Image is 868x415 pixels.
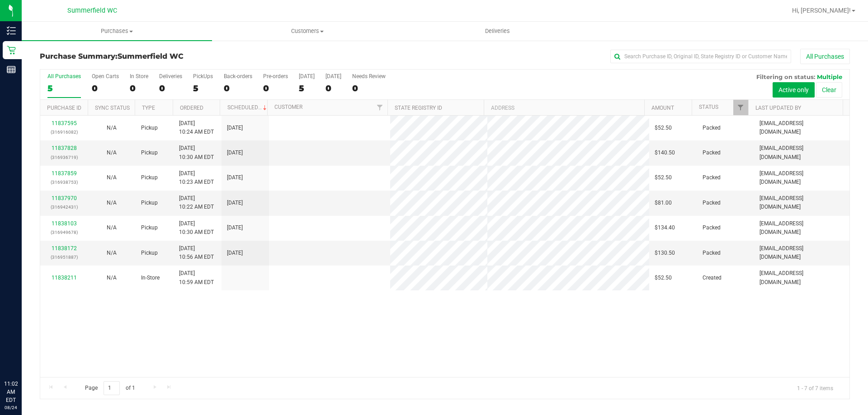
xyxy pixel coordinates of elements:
[655,274,672,282] span: $52.50
[759,169,844,187] span: [EMAIL_ADDRESS][DOMAIN_NAME]
[193,83,213,93] div: 5
[40,52,310,61] h3: Purchase Summary:
[159,73,182,79] div: Deliveries
[402,22,593,41] a: Deliveries
[703,249,721,257] span: Packed
[159,83,182,93] div: 0
[792,7,851,14] span: Hi, [PERSON_NAME]!
[118,52,184,61] span: Summerfield WC
[95,105,130,111] a: Sync Status
[92,73,119,79] div: Open Carts
[141,124,158,132] span: Pickup
[141,199,158,207] span: Pickup
[107,274,117,282] button: N/A
[655,149,675,157] span: $140.50
[733,100,748,115] a: Filter
[67,7,117,14] span: Summerfield WC
[4,380,18,404] p: 11:02 AM EDT
[4,404,18,411] p: 08/24
[46,253,82,261] p: (316951887)
[7,46,16,55] inline-svg: Retail
[800,49,850,64] button: All Purchases
[227,224,243,232] span: [DATE]
[224,73,252,79] div: Back-orders
[224,83,252,93] div: 0
[22,27,212,35] span: Purchases
[7,26,16,35] inline-svg: Inventory
[773,82,815,98] button: Active only
[52,170,77,177] a: 11837859
[325,83,341,93] div: 0
[816,82,842,98] button: Clear
[227,124,243,132] span: [DATE]
[107,174,117,181] span: Not Applicable
[52,120,77,126] a: 11837595
[141,274,160,282] span: In-Store
[47,73,81,79] div: All Purchases
[655,173,672,182] span: $52.50
[703,224,721,232] span: Packed
[47,83,81,93] div: 5
[107,125,117,131] span: Not Applicable
[484,100,644,116] th: Address
[703,173,721,182] span: Packed
[179,219,214,237] span: [DATE] 10:30 AM EDT
[107,149,117,156] span: Not Applicable
[212,27,402,35] span: Customers
[817,73,842,80] span: Multiple
[141,224,158,232] span: Pickup
[759,269,844,286] span: [EMAIL_ADDRESS][DOMAIN_NAME]
[263,73,288,79] div: Pre-orders
[46,228,82,237] p: (316949678)
[130,83,148,93] div: 0
[52,245,77,252] a: 11838172
[373,100,387,115] a: Filter
[395,105,442,111] a: State Registry ID
[52,220,77,227] a: 11838103
[325,73,341,79] div: [DATE]
[703,124,721,132] span: Packed
[227,149,243,157] span: [DATE]
[759,119,844,136] span: [EMAIL_ADDRESS][DOMAIN_NAME]
[22,22,212,41] a: Purchases
[263,83,288,93] div: 0
[141,249,158,257] span: Pickup
[142,105,155,111] a: Type
[193,73,213,79] div: PickUps
[755,105,801,111] a: Last Updated By
[299,83,315,93] div: 5
[9,343,36,370] iframe: Resource center
[52,195,77,201] a: 11837970
[212,22,402,41] a: Customers
[46,203,82,211] p: (316942431)
[227,249,243,257] span: [DATE]
[107,224,117,231] span: Not Applicable
[227,104,269,111] a: Scheduled
[703,149,721,157] span: Packed
[107,224,117,232] button: N/A
[759,244,844,261] span: [EMAIL_ADDRESS][DOMAIN_NAME]
[655,249,675,257] span: $130.50
[703,199,721,207] span: Packed
[759,194,844,211] span: [EMAIL_ADDRESS][DOMAIN_NAME]
[104,381,120,395] input: 1
[141,149,158,157] span: Pickup
[130,73,148,79] div: In Store
[699,104,718,110] a: Status
[46,153,82,162] p: (316936719)
[179,244,214,261] span: [DATE] 10:56 AM EDT
[107,275,117,281] span: Not Applicable
[655,224,675,232] span: $134.40
[790,381,840,395] span: 1 - 7 of 7 items
[107,249,117,257] button: N/A
[107,199,117,207] button: N/A
[473,27,522,35] span: Deliveries
[756,73,815,80] span: Filtering on status:
[107,173,117,182] button: N/A
[107,149,117,157] button: N/A
[52,275,77,281] a: 11838211
[46,178,82,187] p: (316938753)
[77,381,142,395] span: Page of 1
[141,173,158,182] span: Pickup
[179,119,214,136] span: [DATE] 10:24 AM EDT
